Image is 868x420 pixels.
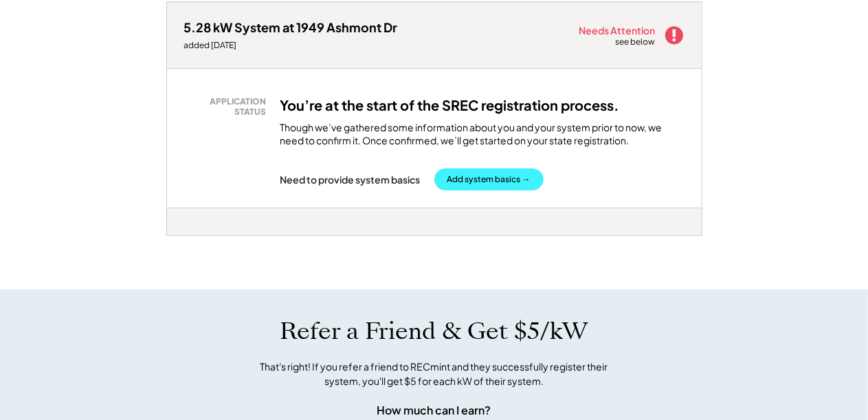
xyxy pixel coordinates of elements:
h3: You’re at the start of the SREC registration process. [280,96,620,114]
div: added [DATE] [184,40,398,51]
div: Needs Attention [579,25,657,35]
div: How much can I earn? [377,402,491,419]
button: Add system basics → [434,168,544,190]
div: Need to provide system basics [280,173,421,186]
div: That's right! If you refer a friend to RECmint and they successfully register their system, you'l... [245,360,623,388]
div: 5.28 kW System at 1949 Ashmont Dr [184,19,398,35]
div: Though we’ve gathered some information about you and your system prior to now, we need to confirm... [280,121,685,148]
h1: Refer a Friend & Get $5/kW [280,317,588,346]
div: APPLICATION STATUS [191,96,267,118]
div: see below [616,36,657,48]
div: 4muofts4 - VA Distributed [166,236,215,241]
